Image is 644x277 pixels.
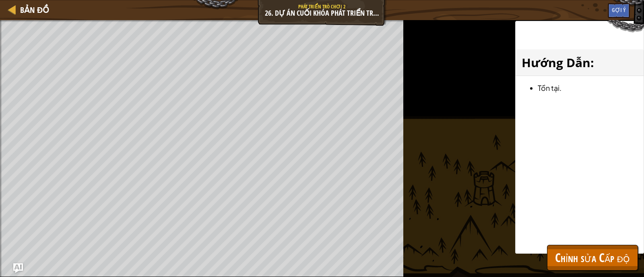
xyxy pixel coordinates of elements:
font: Bản đồ [20,4,49,15]
button: Ask AI [13,263,23,273]
font: Tồn tại. [538,83,561,92]
font: Hướng Dẫn [522,54,590,71]
font: Gợi ý [612,6,626,14]
button: Chỉnh sửa Cấp độ [547,245,638,271]
span: Chỉnh sửa Cấp độ [555,249,630,266]
font: : [590,54,594,71]
a: Bản đồ [16,4,49,15]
